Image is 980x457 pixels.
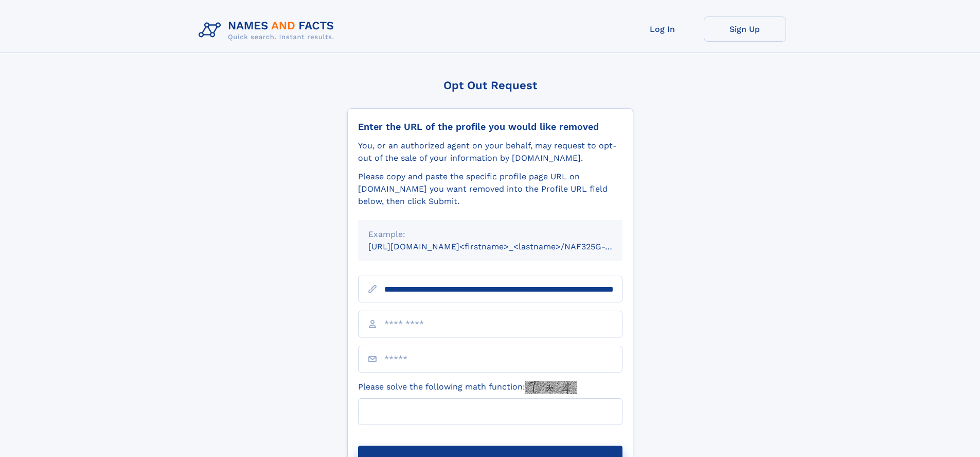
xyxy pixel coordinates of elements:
[358,121,622,132] div: Enter the URL of the profile you would like removed
[194,16,343,44] img: Logo Names and Facts
[621,16,704,42] a: Log In
[358,140,622,164] div: You, or an authorized agent on your behalf, may request to opt-out of the sale of your informatio...
[358,381,577,394] label: Please solve the following math function:
[368,242,642,251] small: [URL][DOMAIN_NAME]<firstname>_<lastname>/NAF325G-xxxxxxxx
[358,171,622,208] div: Please copy and paste the specific profile page URL on [DOMAIN_NAME] you want removed into the Pr...
[368,228,612,241] div: Example:
[347,79,633,92] div: Opt Out Request
[704,16,786,42] a: Sign Up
